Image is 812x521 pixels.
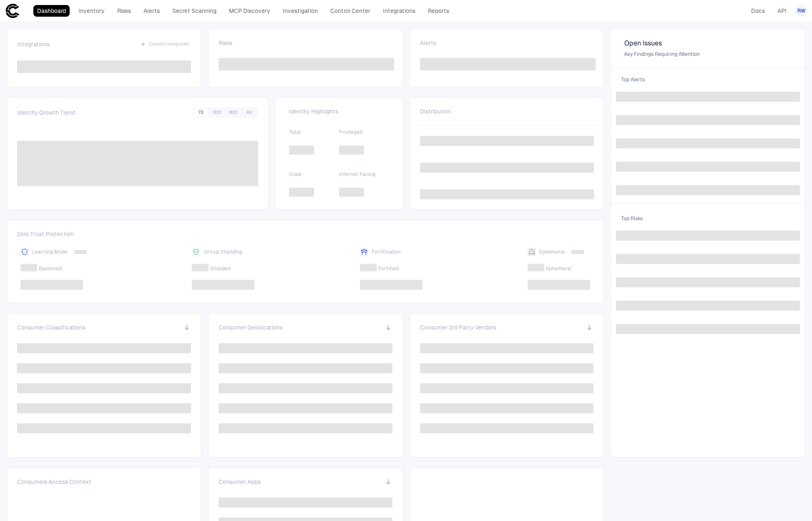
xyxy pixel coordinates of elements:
[420,324,496,331] span: Consumer 3rd Party Vendors
[795,5,807,17] button: RW
[17,40,50,48] span: Integrations
[33,5,70,17] a: Dashboard
[774,5,790,17] a: API
[339,129,389,136] span: Privileged
[210,265,231,272] span: Shielded
[339,171,389,178] span: Internet Facing
[219,324,283,331] span: Consumer Geolocations
[140,5,163,17] a: Alerts
[204,249,242,255] span: Virtual Shielding
[219,478,261,486] span: Consumer Apps
[289,108,389,115] span: Identity Highlights
[39,265,62,272] span: Baselined
[624,51,792,58] span: Key Findings Requiring Attention
[242,109,257,116] button: All
[226,109,241,116] button: 90D
[327,5,374,17] a: Control Center
[17,230,593,241] span: Zero Trust Protection
[75,5,108,17] a: Inventory
[32,249,68,255] span: Learning Mode
[378,265,399,272] span: Fortified
[289,129,339,136] span: Total
[379,5,419,17] a: Integrations
[113,5,135,17] a: Risks
[149,41,189,47] span: Connect Integration
[225,5,274,17] a: MCP Discovery
[624,39,792,48] span: Open Issues
[168,5,220,17] a: Secret Scanning
[546,265,571,272] span: Ephemeral
[279,5,322,17] a: Investigation
[616,210,800,227] span: Top Risks
[372,249,401,255] span: Fortification
[539,249,565,255] span: Ephemeral
[797,8,805,14] span: RW
[747,5,769,17] a: Docs
[139,39,191,49] button: Connect Integration
[209,109,224,116] button: 30D
[17,478,91,486] span: Consumers Access Context
[420,39,436,47] span: Alerts
[424,5,453,17] a: Reports
[289,171,339,178] span: Stale
[17,109,75,116] span: Identity Growth Trend
[17,324,85,331] span: Consumer Classifications
[616,71,800,88] span: Top Alerts
[194,109,208,116] button: 7D
[219,39,232,47] span: Risks
[420,108,451,115] span: Distribution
